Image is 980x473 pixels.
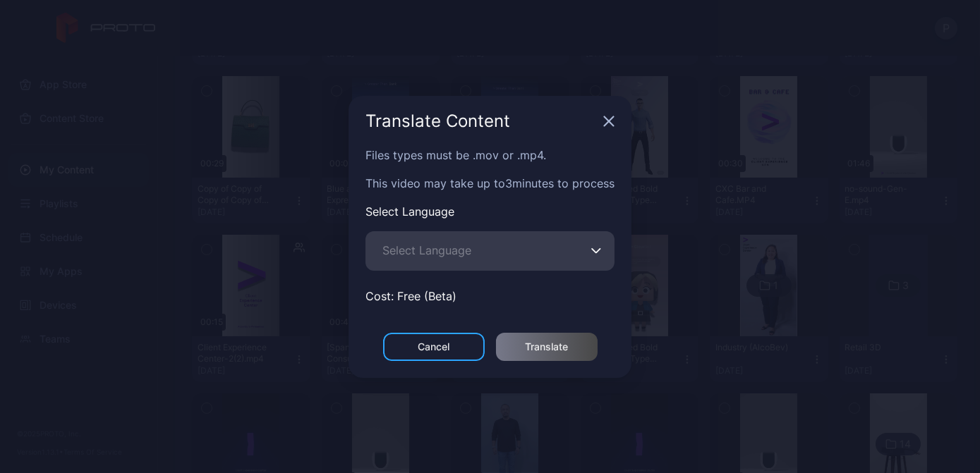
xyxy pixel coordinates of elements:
div: Translate [525,341,568,352]
p: Select Language [365,203,615,220]
input: Select Language [365,231,615,271]
p: Cost: Free (Beta) [365,288,615,305]
p: Files types must be .mov or .mp4. [365,147,615,164]
button: Translate [496,333,598,361]
button: Cancel [383,333,485,361]
div: Translate Content [365,113,598,130]
span: Select Language [382,242,471,259]
button: Select Language [591,231,602,271]
div: Cancel [418,341,449,352]
p: This video may take up to 3 minutes to process [365,175,615,192]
